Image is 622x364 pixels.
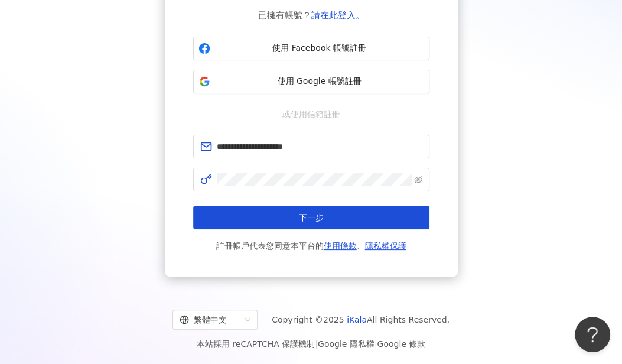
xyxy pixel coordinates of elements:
a: 隱私權保護 [365,241,406,251]
a: Google 隱私權 [318,339,374,349]
span: 使用 Facebook 帳號註冊 [215,43,424,54]
span: 使用 Google 帳號註冊 [215,76,424,87]
span: 已擁有帳號？ [258,8,364,22]
span: 註冊帳戶代表您同意本平台的 、 [216,239,406,253]
iframe: Help Scout Beacon - Open [575,317,610,352]
div: 繁體中文 [180,310,240,329]
a: iKala [347,315,367,324]
a: 請在此登入。 [311,10,364,21]
span: eye-invisible [414,175,422,184]
span: 下一步 [299,213,324,222]
span: | [374,339,377,349]
a: Google 條款 [377,339,425,349]
button: 下一步 [193,206,429,229]
button: 使用 Google 帳號註冊 [193,70,429,93]
a: 使用條款 [324,241,357,251]
span: 本站採用 reCAPTCHA 保護機制 [197,337,425,351]
span: 或使用信箱註冊 [274,108,349,121]
button: 使用 Facebook 帳號註冊 [193,37,429,60]
span: Copyright © 2025 All Rights Reserved. [272,313,450,327]
span: | [315,339,318,349]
